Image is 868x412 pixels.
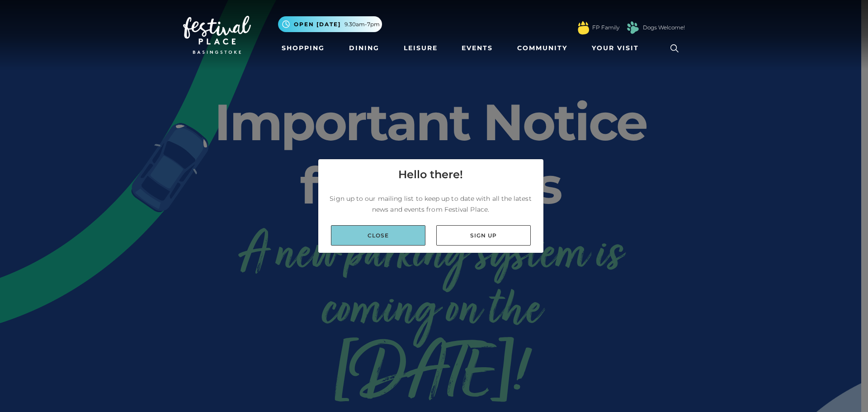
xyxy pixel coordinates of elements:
[436,225,531,246] a: Sign up
[592,43,639,53] span: Your Visit
[588,40,647,57] a: Your Visit
[344,20,380,28] span: 9.30am-7pm
[183,16,251,54] img: Festival Place Logo
[643,24,685,32] a: Dogs Welcome!
[345,40,383,57] a: Dining
[278,16,382,32] button: Open [DATE] 9.30am-7pm
[325,193,536,215] p: Sign up to our mailing list to keep up to date with all the latest news and events from Festival ...
[398,166,463,183] h4: Hello there!
[331,225,425,246] a: Close
[514,40,571,57] a: Community
[278,40,328,57] a: Shopping
[400,40,441,57] a: Leisure
[592,24,619,32] a: FP Family
[294,20,341,28] span: Open [DATE]
[458,40,496,57] a: Events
